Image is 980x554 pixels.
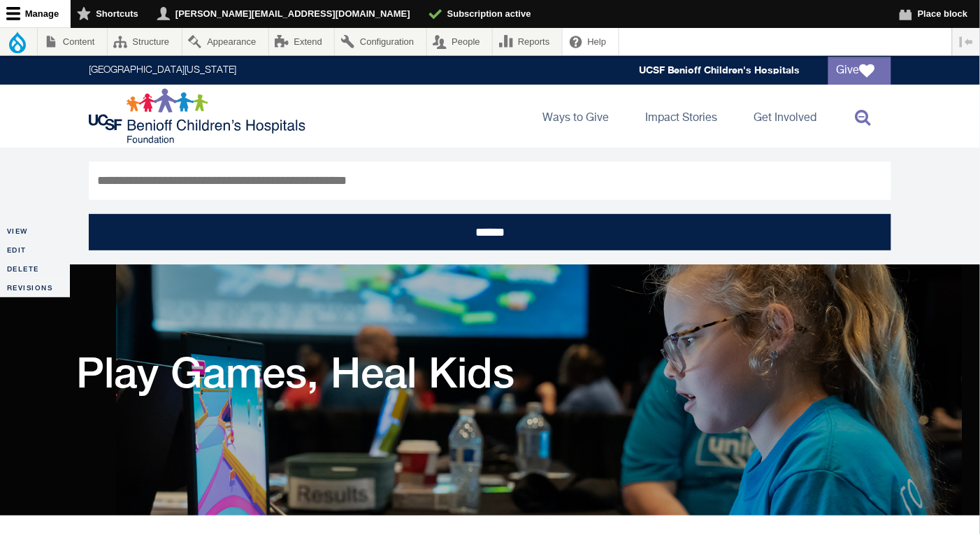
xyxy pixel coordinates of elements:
a: Give [828,57,891,85]
h1: Play Games, Heal Kids [76,348,514,397]
a: Get Involved [743,85,828,148]
a: Reports [493,28,562,55]
a: Impact Stories [634,85,729,148]
a: Configuration [335,28,426,55]
a: UCSF Benioff Children's Hospitals [639,64,800,76]
a: Appearance [182,28,268,55]
button: Vertical orientation [953,28,980,55]
a: Structure [108,28,182,55]
a: Help [563,28,619,55]
a: Ways to Give [531,85,620,148]
a: [GEOGRAPHIC_DATA][US_STATE] [89,66,236,76]
img: Logo for UCSF Benioff Children's Hospitals Foundation [89,88,309,144]
a: Content [38,28,107,55]
a: People [427,28,493,55]
a: Extend [269,28,335,55]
